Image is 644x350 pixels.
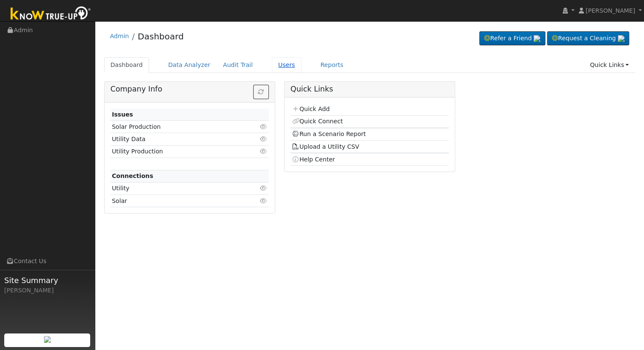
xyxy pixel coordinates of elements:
td: Utility [111,182,243,194]
i: Click to view [260,185,268,191]
img: retrieve [44,336,51,343]
a: Dashboard [138,31,184,42]
i: Click to view [260,124,268,130]
span: [PERSON_NAME] [586,7,635,14]
img: retrieve [618,35,625,42]
a: Refer a Friend [479,31,545,46]
td: Solar [111,195,243,207]
a: Data Analyzer [162,57,217,73]
a: Quick Add [292,106,329,112]
h5: Company Info [111,85,269,94]
i: Click to view [260,136,268,142]
a: Help Center [292,156,335,163]
strong: Issues [112,111,133,118]
a: Quick Connect [292,118,343,125]
a: Upload a Utility CSV [292,143,359,150]
td: Utility Production [111,145,243,158]
i: Click to view [260,198,268,204]
a: Audit Trail [217,57,259,73]
a: Users [272,57,301,73]
img: retrieve [533,35,540,42]
a: Run a Scenario Report [292,131,366,137]
td: Solar Production [111,121,243,133]
div: [PERSON_NAME] [4,286,91,295]
a: Request a Cleaning [547,31,629,46]
img: Know True-Up [6,5,95,24]
span: Site Summary [4,275,91,286]
strong: Connections [112,172,153,179]
a: Admin [110,33,129,39]
h5: Quick Links [290,85,449,94]
a: Dashboard [104,57,149,73]
td: Utility Data [111,133,243,145]
a: Reports [314,57,350,73]
i: Click to view [260,148,268,154]
a: Quick Links [583,57,635,73]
